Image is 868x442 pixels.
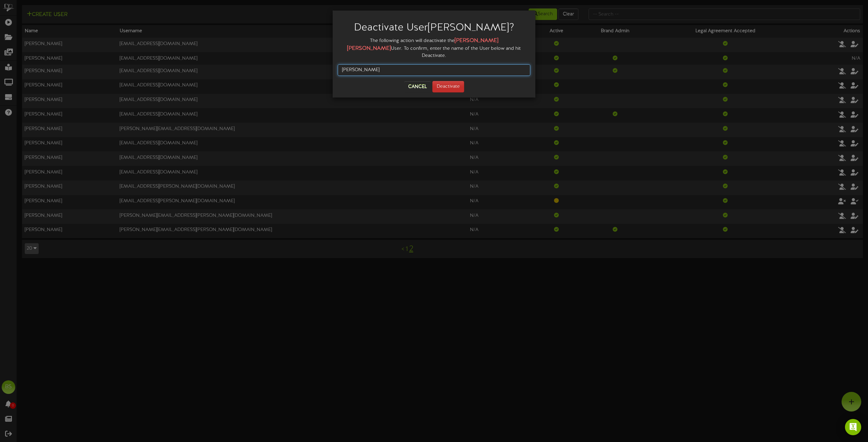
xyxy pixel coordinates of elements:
button: Cancel [404,81,431,92]
h2: Deactivate User [PERSON_NAME] ? [343,22,525,34]
strong: [PERSON_NAME] [PERSON_NAME] [347,38,498,51]
div: The following action will deactivate the User. To confirm, enter the name of the User below and h... [338,37,530,59]
button: Deactivate [432,81,464,92]
div: Open Intercom Messenger [845,419,861,435]
input: Matthew Stevens [338,64,530,76]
